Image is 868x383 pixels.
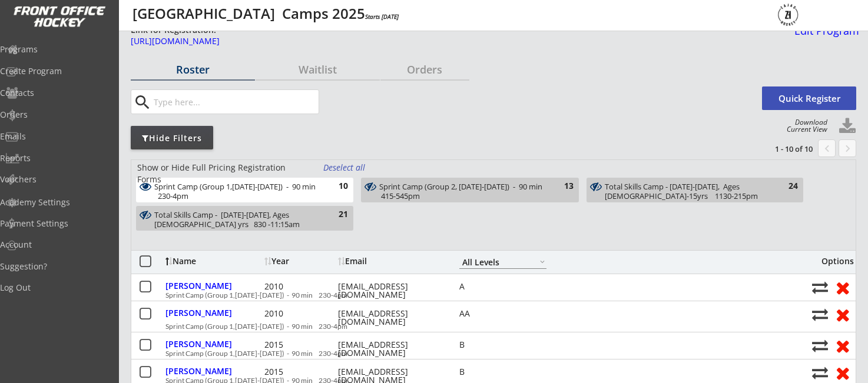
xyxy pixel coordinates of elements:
[264,257,335,265] div: Year
[264,282,335,291] div: 2010
[131,64,255,75] div: Roster
[165,282,261,290] div: [PERSON_NAME]
[831,337,853,355] button: Remove from roster (no refund)
[459,341,546,349] div: B
[379,182,546,200] div: Sprint Camp (Group 2, Aug 25-28) - 90 min 415-545pm
[831,278,853,297] button: Remove from roster (no refund)
[812,365,828,381] button: Move player
[459,282,546,291] div: A
[256,64,380,75] div: Waitlist
[324,209,348,221] div: 21
[154,182,322,201] div: Sprint Camp (Group 1,[DATE]-[DATE]) - 90 min 230-4pm
[790,25,859,46] a: Edit Program
[137,162,310,185] div: Show or Hide Full Pricing Registration Forms
[154,182,322,200] div: Sprint Camp (Group 1,Aug 25-28) - 90 min 230-4pm
[379,182,546,201] div: Sprint Camp (Group 2, [DATE]-[DATE]) - 90 min 415-545pm
[459,309,546,318] div: AA
[323,162,367,174] div: Deselect all
[165,309,261,317] div: [PERSON_NAME]
[812,338,828,354] button: Move player
[812,307,828,322] button: Move player
[132,93,152,112] button: search
[324,181,348,192] div: 10
[831,305,853,324] button: Remove from roster (no refund)
[380,64,469,75] div: Orders
[790,25,859,36] div: Edit Program
[365,12,399,21] em: Starts [DATE]
[839,118,856,135] button: Click to download full roster. Your browser settings may try to block it, check your security set...
[818,139,836,157] button: chevron_left
[774,181,798,192] div: 24
[131,132,213,144] div: Hide Filters
[762,86,856,110] button: Quick Register
[264,368,335,376] div: 2015
[131,37,724,52] a: [URL][DOMAIN_NAME]
[605,182,771,201] div: Total Skills Camp - [DATE]-[DATE], Ages [DEMOGRAPHIC_DATA]-15yrs 1130-215pm
[165,292,806,299] div: Sprint Camp (Group 1,[DATE]-[DATE]) - 90 min 230-4pm
[165,323,806,330] div: Sprint Camp (Group 1,[DATE]-[DATE]) - 90 min 230-4pm
[812,257,854,265] div: Options
[338,257,444,265] div: Email
[338,282,444,299] div: [EMAIL_ADDRESS][DOMAIN_NAME]
[165,257,261,265] div: Name
[131,37,724,45] div: [URL][DOMAIN_NAME]
[151,90,319,114] input: Type here...
[831,364,853,382] button: Remove from roster (no refund)
[338,341,444,357] div: [EMAIL_ADDRESS][DOMAIN_NAME]
[338,309,444,326] div: [EMAIL_ADDRESS][DOMAIN_NAME]
[165,350,806,357] div: Sprint Camp (Group 1,[DATE]-[DATE]) - 90 min 230-4pm
[154,210,322,228] div: Total Skills Camp - Aug 25-28, Ages 8-10 yrs 830 -11:15am
[264,341,335,349] div: 2015
[550,181,574,192] div: 13
[165,340,261,348] div: [PERSON_NAME]
[781,119,827,133] div: Download Current View
[751,144,813,154] div: 1 - 10 of 10
[459,368,546,376] div: B
[154,211,322,229] div: Total Skills Camp - [DATE]-[DATE], Ages [DEMOGRAPHIC_DATA] yrs 830 -11:15am
[264,309,335,318] div: 2010
[839,139,856,157] button: keyboard_arrow_right
[812,279,828,295] button: Move player
[165,367,261,375] div: [PERSON_NAME]
[605,182,771,200] div: Total Skills Camp - Aug 25-28, Ages 11-15yrs 1130-215pm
